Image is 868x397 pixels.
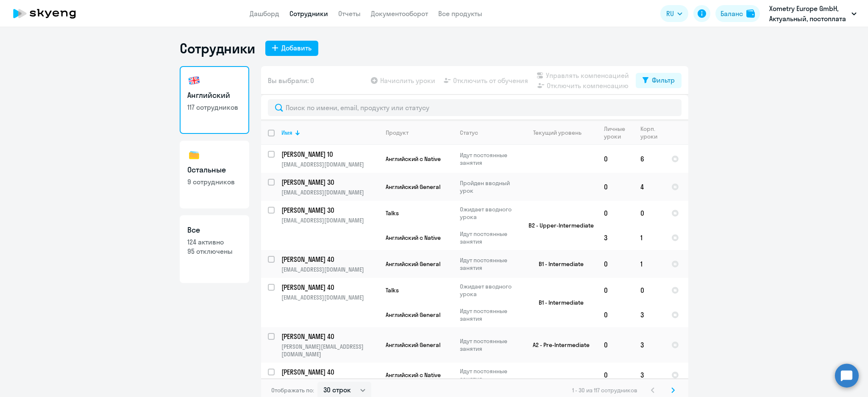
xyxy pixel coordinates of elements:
[597,225,634,250] td: 3
[281,343,378,358] p: [PERSON_NAME][EMAIL_ADDRESS][DOMAIN_NAME]
[721,8,743,19] div: Баланс
[281,205,378,215] a: [PERSON_NAME] 30
[597,250,634,278] td: 0
[634,250,665,278] td: 1
[386,234,441,242] span: Английский с Native
[281,43,312,53] div: Добавить
[386,183,440,191] span: Английский General
[281,332,377,341] p: [PERSON_NAME] 40
[386,341,440,349] span: Английский General
[187,90,242,101] h3: Английский
[460,230,518,245] p: Идут постоянные занятия
[460,283,518,298] p: Ожидает вводного урока
[281,294,378,301] p: [EMAIL_ADDRESS][DOMAIN_NAME]
[187,103,242,112] p: 117 сотрудников
[640,125,664,140] div: Корп. уроки
[386,371,441,379] span: Английский с Native
[386,311,440,319] span: Английский General
[597,173,634,201] td: 0
[533,129,581,136] div: Текущий уровень
[281,150,378,159] a: [PERSON_NAME] 10
[281,161,378,168] p: [EMAIL_ADDRESS][DOMAIN_NAME]
[518,327,597,363] td: A2 - Pre-Intermediate
[281,367,378,377] a: [PERSON_NAME] 40
[281,332,378,341] a: [PERSON_NAME] 40
[597,201,634,225] td: 0
[187,247,242,256] p: 95 отключены
[271,386,314,394] span: Отображать по:
[180,215,249,283] a: Все124 активно95 отключены
[460,151,518,167] p: Идут постоянные занятия
[281,205,377,215] p: [PERSON_NAME] 30
[660,5,688,22] button: RU
[518,278,597,327] td: B1 - Intermediate
[338,9,361,18] a: Отчеты
[268,99,682,116] input: Поиск по имени, email, продукту или статусу
[187,177,242,186] p: 9 сотрудников
[386,209,399,217] span: Talks
[281,150,377,159] p: [PERSON_NAME] 10
[187,74,201,87] img: english
[281,189,378,196] p: [EMAIL_ADDRESS][DOMAIN_NAME]
[597,303,634,327] td: 0
[180,141,249,208] a: Остальные9 сотрудников
[386,155,441,163] span: Английский с Native
[187,164,242,175] h3: Остальные
[634,327,665,363] td: 3
[281,178,377,187] p: [PERSON_NAME] 30
[281,283,377,292] p: [PERSON_NAME] 40
[634,173,665,201] td: 4
[765,3,861,24] button: Xometry Europe GmbH, Актуальный, постоплата
[604,125,633,140] div: Личные уроки
[460,256,518,272] p: Идут постоянные занятия
[281,255,377,264] p: [PERSON_NAME] 40
[281,283,378,292] a: [PERSON_NAME] 40
[518,201,597,250] td: B2 - Upper-Intermediate
[386,129,409,136] div: Продукт
[281,178,378,187] a: [PERSON_NAME] 30
[746,9,755,18] img: balance
[386,286,399,294] span: Talks
[187,237,242,247] p: 124 активно
[371,9,428,18] a: Документооборот
[250,9,279,18] a: Дашборд
[460,367,518,383] p: Идут постоянные занятия
[281,367,377,377] p: [PERSON_NAME] 40
[180,40,255,57] h1: Сотрудники
[597,363,634,387] td: 0
[636,73,682,88] button: Фильтр
[187,225,242,236] h3: Все
[180,66,249,134] a: Английский117 сотрудников
[438,9,482,18] a: Все продукты
[187,148,201,162] img: others
[268,75,314,86] span: Вы выбрали: 0
[460,337,518,353] p: Идут постоянные занятия
[634,225,665,250] td: 1
[634,201,665,225] td: 0
[460,307,518,322] p: Идут постоянные занятия
[281,129,378,136] div: Имя
[386,260,440,268] span: Английский General
[265,41,318,56] button: Добавить
[666,8,674,19] span: RU
[281,255,378,264] a: [PERSON_NAME] 40
[460,129,478,136] div: Статус
[634,278,665,303] td: 0
[634,145,665,173] td: 6
[572,386,637,394] span: 1 - 30 из 117 сотрудников
[597,278,634,303] td: 0
[289,9,328,18] a: Сотрудники
[518,250,597,278] td: B1 - Intermediate
[281,266,378,273] p: [EMAIL_ADDRESS][DOMAIN_NAME]
[460,205,518,221] p: Ожидает вводного урока
[525,129,597,136] div: Текущий уровень
[281,129,292,136] div: Имя
[460,179,518,194] p: Пройден вводный урок
[281,217,378,224] p: [EMAIL_ADDRESS][DOMAIN_NAME]
[634,363,665,387] td: 3
[597,145,634,173] td: 0
[769,3,848,24] p: Xometry Europe GmbH, Актуальный, постоплата
[634,303,665,327] td: 3
[715,5,760,22] button: Балансbalance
